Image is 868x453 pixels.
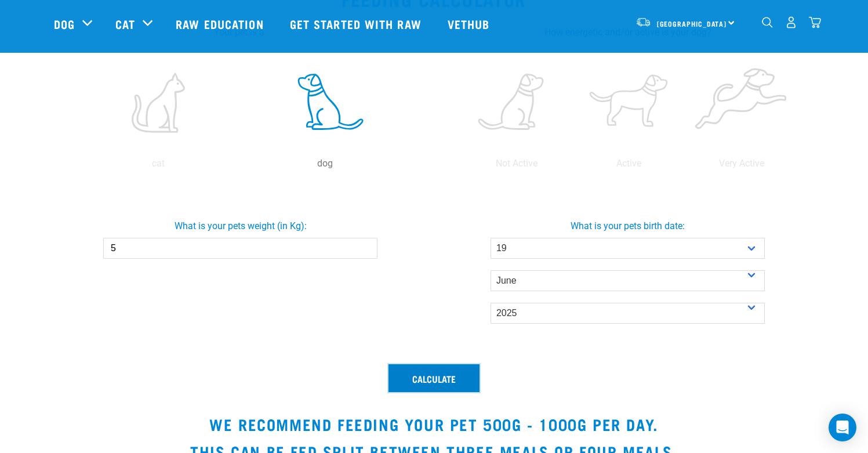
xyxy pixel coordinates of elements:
[244,157,406,171] p: dog
[463,157,571,171] p: Not Active
[657,21,727,26] span: [GEOGRAPHIC_DATA]
[164,1,278,47] a: Raw Education
[54,415,815,433] h3: We recommend feeding your pet 500g - 1000g per day.
[688,157,796,171] p: Very Active
[388,364,480,392] button: Calculate
[54,15,75,32] a: Dog
[762,17,773,28] img: home-icon-1@2x.png
[115,15,135,32] a: Cat
[635,17,651,27] img: van-moving.png
[432,219,824,233] label: What is your pets birth date:
[809,16,821,28] img: home-icon@2x.png
[575,157,683,171] p: Active
[78,157,239,171] p: cat
[785,16,797,28] img: user.png
[278,1,436,47] a: Get started with Raw
[436,1,504,47] a: Vethub
[829,414,856,441] div: Open Intercom Messenger
[45,219,437,233] label: What is your pets weight (in Kg):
